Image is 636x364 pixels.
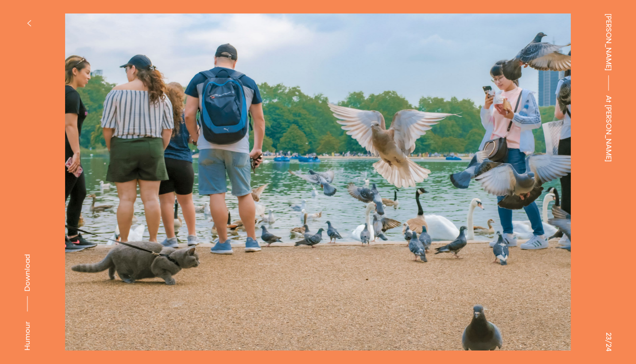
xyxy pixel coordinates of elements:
button: Download asset [22,254,33,316]
a: [PERSON_NAME] [603,13,614,71]
span: At [PERSON_NAME] [603,95,614,162]
div: Humour [22,321,33,351]
span: Download [23,254,32,291]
